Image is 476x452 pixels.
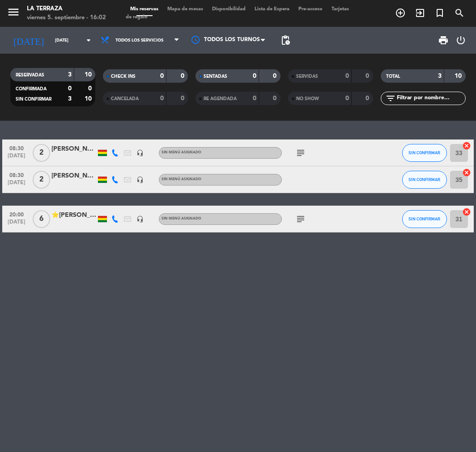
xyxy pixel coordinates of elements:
i: exit_to_app [415,8,425,18]
span: Sin menú asignado [161,217,201,220]
div: viernes 5. septiembre - 16:02 [27,13,106,22]
span: Sin menú asignado [161,151,201,154]
span: SERVIDAS [296,74,318,79]
i: [DATE] [7,31,51,49]
span: SIN CONFIRMAR [408,177,440,182]
i: subject [295,148,306,158]
span: print [438,35,449,46]
span: 08:30 [5,143,28,153]
span: RE AGENDADA [204,97,237,101]
button: SIN CONFIRMAR [402,171,447,189]
strong: 10 [85,96,93,102]
strong: 0 [160,95,164,101]
strong: 0 [68,85,72,92]
span: CANCELADA [111,97,139,101]
i: filter_list [385,93,396,104]
span: SENTADAS [204,74,227,79]
strong: 0 [181,95,186,101]
strong: 0 [345,95,349,101]
span: Sin menú asignado [161,177,201,181]
i: headset_mic [136,215,144,223]
span: 08:30 [5,169,28,180]
div: [PERSON_NAME] [51,171,96,181]
span: Pre-acceso [294,7,327,12]
button: SIN CONFIRMAR [402,210,447,228]
strong: 3 [68,96,72,102]
i: cancel [462,207,471,216]
strong: 0 [345,73,349,79]
strong: 0 [253,95,256,101]
span: CHECK INS [111,74,136,79]
strong: 3 [68,72,72,78]
span: 6 [33,210,50,228]
i: headset_mic [136,149,144,156]
strong: 0 [273,95,278,101]
i: add_circle_outline [395,8,406,18]
span: Lista de Espera [250,7,294,12]
i: cancel [462,168,471,177]
input: Filtrar por nombre... [396,93,465,103]
strong: 10 [455,73,463,79]
span: SIN CONFIRMAR [16,97,51,101]
span: Disponibilidad [208,7,250,12]
span: [DATE] [5,219,28,229]
strong: 0 [365,73,371,79]
i: subject [295,214,306,224]
span: [DATE] [5,153,28,163]
button: menu [7,5,20,22]
span: TOTAL [386,74,400,79]
i: headset_mic [136,176,144,183]
strong: 0 [88,85,93,92]
span: Mis reservas [126,7,163,12]
span: 20:00 [5,209,28,219]
span: pending_actions [280,35,291,46]
div: [PERSON_NAME] [51,144,96,154]
span: CONFIRMADA [16,87,47,91]
i: menu [7,5,20,19]
div: La Terraza [27,4,106,13]
span: Todos los servicios [115,38,163,43]
strong: 0 [365,95,371,101]
strong: 0 [273,73,278,79]
button: SIN CONFIRMAR [402,144,447,162]
span: NO SHOW [296,97,319,101]
span: [DATE] [5,180,28,190]
div: LOG OUT [452,27,469,54]
strong: 0 [253,73,256,79]
i: power_settings_new [455,35,466,46]
strong: 3 [438,73,442,79]
i: search [454,8,465,18]
span: Mapa de mesas [163,7,208,12]
strong: 10 [85,72,93,78]
span: 2 [33,144,50,162]
i: arrow_drop_down [83,35,94,46]
i: cancel [462,141,471,150]
span: RESERVADAS [16,73,44,77]
i: turned_in_not [434,8,445,18]
span: 2 [33,171,50,189]
span: SIN CONFIRMAR [408,216,440,221]
span: SIN CONFIRMAR [408,150,440,155]
strong: 0 [181,73,186,79]
div: ⭐[PERSON_NAME] [51,210,96,220]
strong: 0 [160,73,164,79]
